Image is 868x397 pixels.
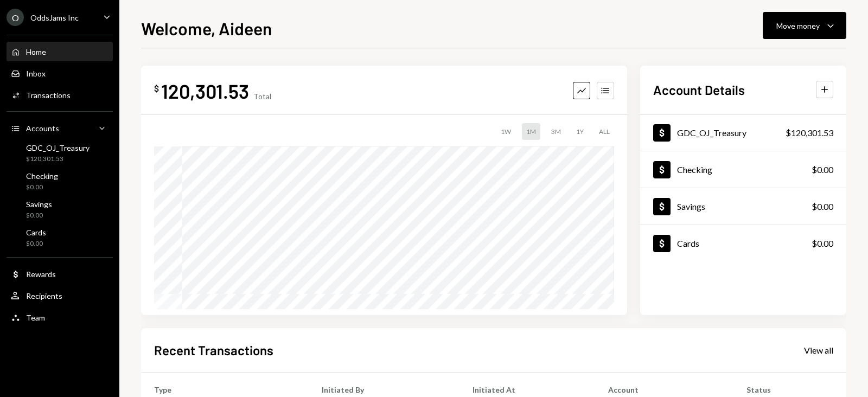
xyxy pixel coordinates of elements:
div: 1Y [572,123,588,140]
a: Savings$0.00 [640,188,846,225]
a: Home [7,42,113,61]
a: View all [804,344,833,356]
div: Move money [776,20,820,31]
div: Cards [26,228,46,237]
div: Recipients [26,291,62,300]
div: Savings [26,200,52,209]
a: Savings$0.00 [7,196,113,222]
div: Home [26,47,46,56]
div: 1M [522,123,540,140]
a: Accounts [7,118,113,138]
div: $0.00 [26,183,58,192]
a: GDC_OJ_Treasury$120,301.53 [7,140,113,166]
div: O [7,9,24,26]
div: GDC_OJ_Treasury [26,143,90,152]
div: $0.00 [812,237,833,250]
div: 120,301.53 [161,79,249,103]
div: Cards [677,238,699,248]
button: Move money [763,12,846,39]
a: Checking$0.00 [640,151,846,188]
a: Inbox [7,63,113,83]
div: Rewards [26,270,56,279]
a: Cards$0.00 [7,225,113,251]
div: 1W [496,123,515,140]
a: Checking$0.00 [7,168,113,194]
div: Team [26,313,45,322]
div: $120,301.53 [26,155,90,164]
div: Total [253,92,271,101]
div: $0.00 [26,211,52,220]
div: $0.00 [812,200,833,213]
div: OddsJams Inc [30,13,79,22]
div: Transactions [26,91,71,100]
div: GDC_OJ_Treasury [677,127,746,138]
div: $0.00 [812,163,833,176]
div: ALL [595,123,614,140]
div: $120,301.53 [786,126,833,139]
div: Checking [26,171,58,181]
div: $0.00 [26,239,46,248]
div: Checking [677,164,712,175]
h2: Account Details [653,81,745,99]
a: Rewards [7,264,113,284]
a: Recipients [7,286,113,305]
h1: Welcome, Aideen [141,17,272,39]
div: 3M [547,123,565,140]
a: Team [7,308,113,327]
div: Inbox [26,69,46,78]
div: View all [804,345,833,356]
div: Accounts [26,124,59,133]
a: Cards$0.00 [640,225,846,261]
a: GDC_OJ_Treasury$120,301.53 [640,114,846,151]
a: Transactions [7,85,113,105]
div: Savings [677,201,705,212]
div: $ [154,83,159,94]
h2: Recent Transactions [154,341,273,359]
